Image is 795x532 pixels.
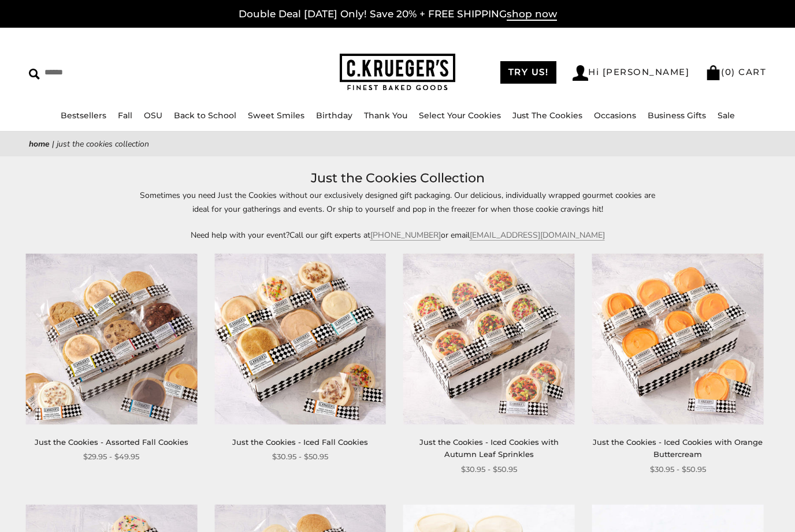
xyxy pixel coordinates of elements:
a: Fall [118,110,132,121]
img: Just the Cookies - Assorted Fall Cookies [25,253,197,425]
img: Just the Cookies - Iced Cookies with Orange Buttercream [592,253,764,425]
nav: breadcrumbs [29,137,766,151]
a: Just the Cookies - Iced Fall Cookies [232,437,368,447]
span: shop now [507,8,557,21]
p: Need help with your event? [132,228,663,242]
img: Just the Cookies - Iced Cookies with Autumn Leaf Sprinkles [403,253,575,425]
img: Account [573,65,588,81]
a: OSU [144,110,162,121]
img: C.KRUEGER'S [340,54,455,91]
a: Occasions [594,110,636,121]
img: Search [29,69,40,80]
a: Just the Cookies - Iced Cookies with Orange Buttercream [593,437,763,459]
span: $30.95 - $50.95 [461,463,517,475]
p: Sometimes you need Just the Cookies without our exclusively designed gift packaging. Our deliciou... [132,189,663,215]
img: Just the Cookies - Iced Fall Cookies [214,253,386,425]
a: Home [29,138,50,149]
span: | [52,138,54,149]
span: $30.95 - $50.95 [650,463,706,475]
a: (0) CART [705,66,766,77]
span: $30.95 - $50.95 [272,451,328,463]
a: Bestsellers [61,110,106,121]
a: TRY US! [500,61,557,84]
a: [PHONE_NUMBER] [370,230,441,241]
a: Thank You [364,110,407,121]
a: Hi [PERSON_NAME] [573,65,689,81]
input: Search [29,63,200,81]
span: Call our gift experts at or email [289,230,470,241]
a: Birthday [316,110,352,121]
a: Back to School [174,110,236,121]
a: Just The Cookies [512,110,582,121]
h1: Just the Cookies Collection [46,168,749,189]
a: Just the Cookies - Iced Cookies with Autumn Leaf Sprinkles [419,437,559,459]
a: Sale [718,110,735,121]
a: Just the Cookies - Assorted Fall Cookies [35,437,188,447]
a: [EMAIL_ADDRESS][DOMAIN_NAME] [470,230,605,241]
img: Bag [705,65,721,80]
a: Business Gifts [648,110,706,121]
a: Double Deal [DATE] Only! Save 20% + FREE SHIPPINGshop now [239,8,557,21]
a: Sweet Smiles [248,110,304,121]
span: Just the Cookies Collection [57,138,149,149]
a: Select Your Cookies [419,110,501,121]
span: $29.95 - $49.95 [83,451,139,463]
span: 0 [725,66,732,77]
